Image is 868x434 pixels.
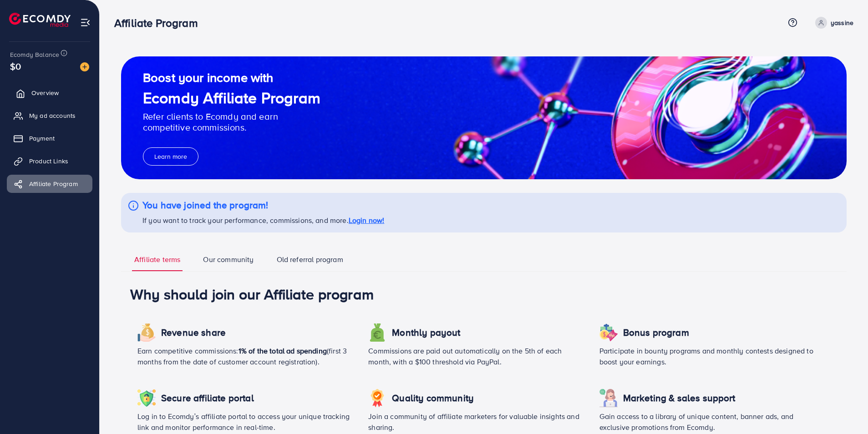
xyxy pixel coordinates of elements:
[137,323,156,342] img: icon revenue share
[137,345,354,367] p: Earn competitive commissions: (first 3 months from the date of customer account registration).
[29,179,78,188] span: Affiliate Program
[7,152,92,170] a: Product Links
[623,393,736,404] h4: Marketing & sales support
[130,285,838,303] h1: Why should join our Affiliate program
[29,111,76,120] span: My ad accounts
[599,323,618,342] img: icon revenue share
[349,215,385,225] a: Login now!
[599,411,816,433] p: Gain access to a library of unique content, banner ads, and exclusive promotions from Ecomdy.
[392,393,474,404] h4: Quality community
[7,106,92,125] a: My ad accounts
[7,129,92,147] a: Payment
[143,89,320,107] h1: Ecomdy Affiliate Program
[132,254,183,271] a: Affiliate terms
[368,411,584,433] p: Join a community of affiliate marketers for valuable insights and sharing.
[161,327,226,338] h4: Revenue share
[29,134,55,143] span: Payment
[392,327,460,338] h4: Monthly payout
[812,17,853,29] a: yassine
[29,156,68,166] span: Product Links
[201,254,256,271] a: Our community
[829,393,861,427] iframe: Chat
[623,327,689,338] h4: Bonus program
[599,389,618,407] img: icon revenue share
[137,411,354,433] p: Log in to Ecomdy’s affiliate portal to access your unique tracking link and monitor performance i...
[161,393,254,404] h4: Secure affiliate portal
[143,70,320,85] h2: Boost your income with
[7,84,92,102] a: Overview
[142,215,384,226] p: If you want to track your performance, commissions, and more.
[10,50,59,59] span: Ecomdy Balance
[831,17,853,28] p: yassine
[368,323,386,342] img: icon revenue share
[121,56,847,179] img: guide
[143,122,320,133] p: competitive commissions.
[143,147,198,166] button: Learn more
[142,200,384,211] h4: You have joined the program!
[137,389,156,407] img: icon revenue share
[8,58,23,75] span: $0
[368,389,386,407] img: icon revenue share
[31,88,59,97] span: Overview
[9,13,71,27] img: logo
[80,17,91,28] img: menu
[143,111,320,122] p: Refer clients to Ecomdy and earn
[7,175,92,193] a: Affiliate Program
[368,345,584,367] p: Commissions are paid out automatically on the 5th of each month, with a $100 threshold via PayPal.
[114,16,205,30] h3: Affiliate Program
[239,346,327,356] span: 1% of the total ad spending
[599,345,816,367] p: Participate in bounty programs and monthly contests designed to boost your earnings.
[274,254,345,271] a: Old referral program
[80,62,89,71] img: image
